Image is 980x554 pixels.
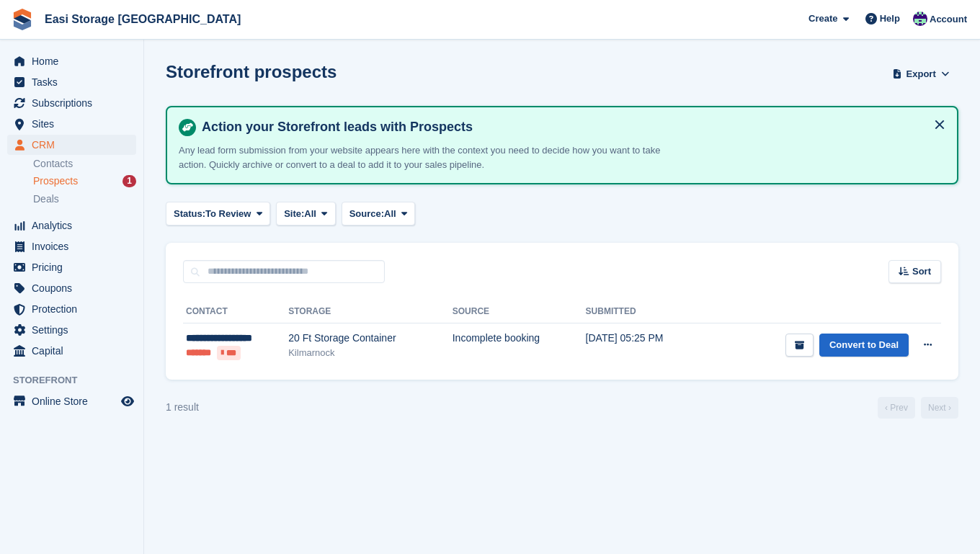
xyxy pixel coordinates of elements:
[875,397,961,419] nav: Page
[7,72,136,92] a: menu
[32,51,118,71] span: Home
[33,174,78,188] span: Prospects
[32,299,118,319] span: Protection
[174,207,205,221] span: Status:
[32,215,118,236] span: Analytics
[880,12,900,26] span: Help
[7,51,136,71] a: menu
[119,393,136,410] a: Preview store
[13,373,143,388] span: Storefront
[288,331,453,346] div: 20 Ft Storage Container
[32,135,118,155] span: CRM
[33,192,59,206] span: Deals
[39,7,246,31] a: Easi Storage [GEOGRAPHIC_DATA]
[33,192,136,207] a: Deals
[166,400,199,415] div: 1 result
[166,62,337,81] h1: Storefront prospects
[819,334,909,357] a: Convert to Deal
[586,323,704,368] td: [DATE] 05:25 PM
[7,215,136,236] a: menu
[342,202,416,225] button: Source: All
[33,157,136,171] a: Contacts
[276,202,336,225] button: Site: All
[166,202,270,225] button: Status: To Review
[304,207,316,221] span: All
[586,300,704,323] th: Submitted
[122,175,136,187] div: 1
[7,278,136,298] a: menu
[921,397,958,419] a: Next
[288,300,453,323] th: Storage
[284,207,304,221] span: Site:
[906,67,936,81] span: Export
[7,135,136,155] a: menu
[32,391,118,411] span: Online Store
[7,236,136,256] a: menu
[32,72,118,92] span: Tasks
[196,119,945,135] h4: Action your Storefront leads with Prospects
[7,257,136,277] a: menu
[7,341,136,361] a: menu
[349,207,384,221] span: Source:
[7,114,136,134] a: menu
[930,12,967,27] span: Account
[7,320,136,340] a: menu
[33,174,136,189] a: Prospects 1
[7,299,136,319] a: menu
[32,320,118,340] span: Settings
[453,323,586,368] td: Incomplete booking
[913,12,927,26] img: Steven Cusick
[12,9,33,30] img: stora-icon-8386f47178a22dfd0bd8f6a31ec36ba5ce8667c1dd55bd0f319d3a0aa187defe.svg
[453,300,586,323] th: Source
[205,207,251,221] span: To Review
[32,257,118,277] span: Pricing
[32,93,118,113] span: Subscriptions
[32,278,118,298] span: Coupons
[889,62,953,86] button: Export
[808,12,837,26] span: Create
[7,93,136,113] a: menu
[32,341,118,361] span: Capital
[384,207,396,221] span: All
[183,300,288,323] th: Contact
[32,114,118,134] span: Sites
[32,236,118,256] span: Invoices
[7,391,136,411] a: menu
[179,143,683,171] p: Any lead form submission from your website appears here with the context you need to decide how y...
[912,264,931,279] span: Sort
[288,346,453,360] div: Kilmarnock
[878,397,915,419] a: Previous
